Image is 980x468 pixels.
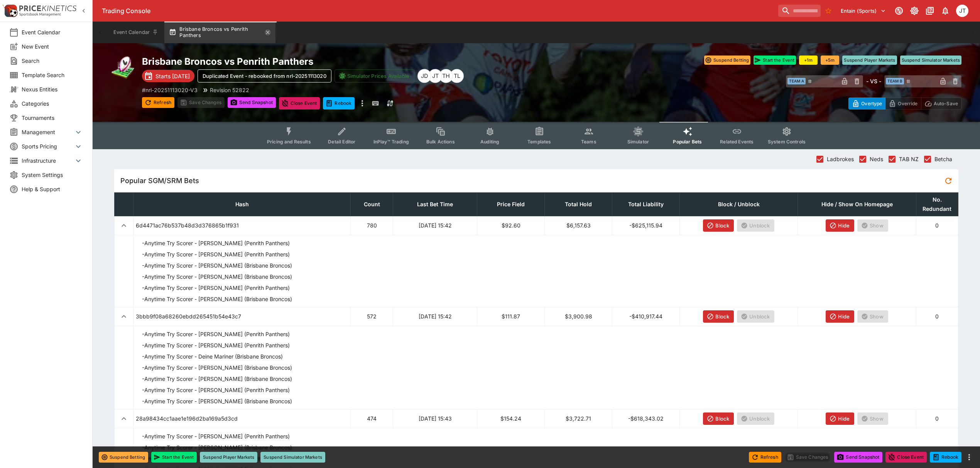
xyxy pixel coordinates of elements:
td: 780 [351,216,393,235]
th: No. Redundant [916,192,958,216]
td: -$410,917.44 [612,307,680,326]
td: 572 [351,307,393,326]
button: more [965,453,974,462]
span: Management [22,128,74,136]
button: Toggle light/dark mode [907,4,921,18]
button: Suspend Player Markets [842,56,897,65]
span: Team A [787,78,806,84]
div: Todd Henderson [439,69,453,83]
p: - Anytime Try Scorer - [PERSON_NAME] (Penrith Panthers) [142,341,290,349]
span: Detail Editor [328,139,355,145]
th: Price Field [477,192,545,216]
span: Search [22,57,83,65]
p: Copy To Clipboard [142,86,198,94]
span: TAB NZ [899,155,919,163]
button: Simulator Prices Available [335,69,414,82]
button: Connected to PK [892,4,906,18]
span: Neds [870,155,883,163]
td: $154.24 [477,409,545,428]
p: - Anytime Try Scorer - [PERSON_NAME] (Penrith Panthers) [142,432,290,440]
span: Infrastructure [22,157,74,165]
td: 3bbb9f08a68260ebdd265451b54e43c7 [133,307,351,326]
td: [DATE] 15:43 [393,409,477,428]
span: Popular Bets [673,139,702,145]
span: Nexus Entities [22,85,83,93]
button: Notifications [938,4,952,18]
button: Block [703,219,734,232]
span: Templates [527,139,551,145]
button: Block [703,412,734,425]
button: Select Tenant [836,5,890,17]
span: Tournaments [22,114,83,122]
button: Documentation [923,4,937,18]
span: Bulk Actions [426,139,455,145]
p: - Anytime Try Scorer - [PERSON_NAME] (Brisbane Broncos) [142,273,292,281]
button: Hide [826,219,854,232]
p: - Anytime Try Scorer - [PERSON_NAME] (Penrith Panthers) [142,386,290,394]
button: Close Event [279,97,320,109]
td: $92.60 [477,216,545,235]
span: Related Events [720,139,754,145]
p: - Anytime Try Scorer - [PERSON_NAME] (Penrith Panthers) [142,284,290,292]
p: 0 [919,221,956,229]
td: $3,900.98 [545,307,612,326]
td: $3,722.71 [545,409,612,428]
span: System Settings [22,171,83,179]
button: Suspend Betting [704,56,750,65]
img: PriceKinetics [19,5,76,11]
th: Hash [133,192,351,216]
button: expand row [117,310,131,323]
p: Overtype [861,99,882,108]
span: InPlay™ Trading [373,139,409,145]
button: expand row [117,219,131,232]
span: Auditing [480,139,499,145]
button: Brisbane Broncos vs Penrith Panthers [164,22,275,43]
div: Trent Lewis [450,69,464,83]
div: Event type filters [261,122,812,149]
p: Starts [DATE] [155,72,190,80]
span: System Controls [768,139,806,145]
button: Refresh [142,97,174,108]
td: [DATE] 15:42 [393,216,477,235]
button: Hide [826,412,854,425]
span: Help & Support [22,185,83,193]
button: Hide [826,310,854,323]
span: Template Search [22,71,83,79]
p: - Anytime Try Scorer - [PERSON_NAME] (Penrith Panthers) [142,239,290,247]
h6: - VS - [866,77,881,85]
img: Sportsbook Management [19,13,61,16]
button: Duplicated Event - rebooked from nrl-20251113020 [323,97,355,109]
button: Refresh [749,452,781,463]
td: 474 [351,409,393,428]
span: Ladbrokes [827,155,854,163]
button: Block [703,310,734,323]
td: [DATE] 15:42 [393,307,477,326]
div: Joshua Thomson [956,5,968,17]
span: Teams [581,139,596,145]
p: - Anytime Try Scorer - [PERSON_NAME] (Penrith Panthers) [142,250,290,258]
p: - Anytime Try Scorer - [PERSON_NAME] (Brisbane Broncos) [142,364,292,372]
div: Josh Drayton [417,69,431,83]
button: Send Snapshot [834,452,882,463]
button: +1m [799,56,818,65]
td: 28a98434cc1aae1e196d2ba169a5d3cd [133,409,351,428]
span: New Event [22,42,83,51]
th: Last Bet Time [393,192,477,216]
button: +5m [821,56,839,65]
h2: Copy To Clipboard [142,56,552,67]
p: - Anytime Try Scorer - [PERSON_NAME] (Brisbane Broncos) [142,443,292,451]
button: expand row [117,412,131,426]
span: Team B [886,78,904,84]
button: Duplicated Event - rebooked from nrl-20251113020 [198,69,331,82]
button: Close Event [885,452,927,463]
span: Popular SGM/SRM Bets [120,176,941,185]
button: Suspend Player Markets [200,452,257,463]
img: rugby_league.png [111,56,136,80]
th: Total Liability [612,192,680,216]
div: Trading Console [102,7,775,15]
th: Block / Unblock [680,192,798,216]
button: Suspend Simulator Markets [260,452,325,463]
span: Pricing and Results [267,139,311,145]
span: Sports Pricing [22,142,74,150]
input: search [778,5,821,17]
